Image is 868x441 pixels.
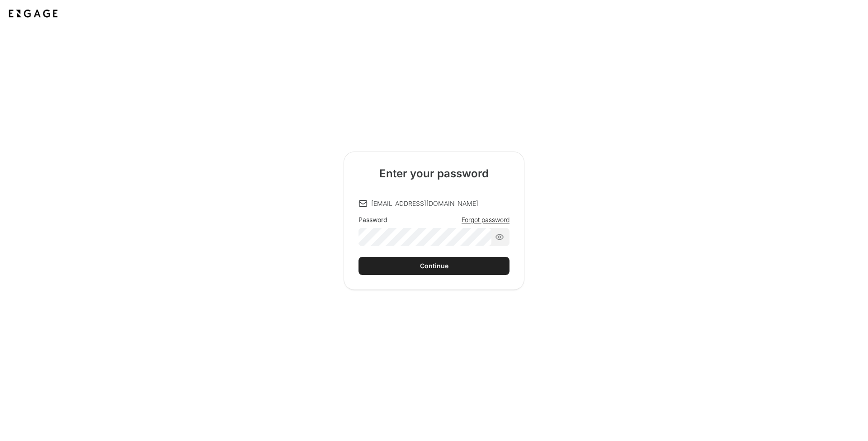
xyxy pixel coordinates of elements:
[359,215,387,224] div: Password
[420,261,448,270] div: Continue
[371,199,478,208] p: [EMAIL_ADDRESS][DOMAIN_NAME]
[7,7,59,20] img: Application logo
[462,215,509,224] a: Forgot password
[359,257,509,275] button: Continue
[379,166,489,181] h2: Enter your password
